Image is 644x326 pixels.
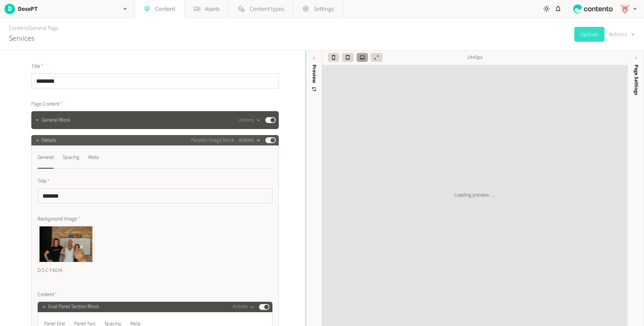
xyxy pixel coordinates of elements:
button: Actions [233,303,255,311]
h2: DosePT [18,4,38,13]
span: Parallax Image Block [191,137,234,144]
button: Actions [239,136,261,145]
span: Page Content [31,100,62,108]
div: General [38,151,54,163]
span: Content types [250,4,284,13]
button: Actions [609,27,635,42]
span: 1440px [467,54,483,62]
img: D S C F4034 [38,226,94,262]
button: Actions [239,116,261,125]
span: Background Image [38,215,80,223]
div: Spacing [63,151,79,163]
div: D S C F4034 [38,262,94,279]
img: and8308l [620,4,630,14]
span: D [4,4,15,14]
span: Content [38,291,57,299]
button: Update [574,27,604,42]
span: Settings [314,4,334,13]
span: / [27,24,29,32]
span: Page Settings [632,65,640,95]
div: Meta [88,151,99,163]
div: Preview [310,65,318,93]
span: Details [42,137,56,144]
span: Title [31,63,43,70]
p: Loading preview … [454,191,495,199]
a: Content [9,24,27,32]
span: Dual Panel Section Block [48,303,99,311]
span: General Block [42,116,70,124]
h2: Services [9,33,34,44]
a: General Page [29,24,58,32]
span: Title [38,178,50,185]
